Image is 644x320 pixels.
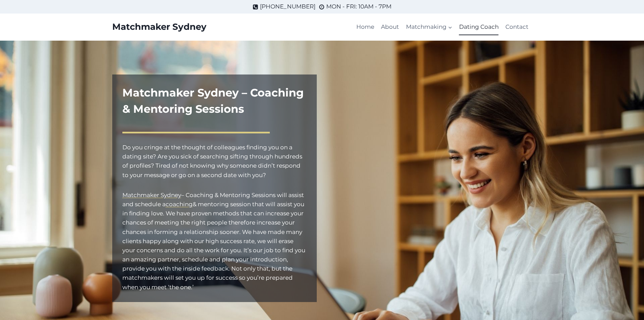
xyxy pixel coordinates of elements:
[166,201,193,208] a: coaching
[378,19,402,35] a: About
[326,2,391,11] span: MON - FRI: 10AM - 7PM
[353,19,378,35] a: Home
[112,22,207,32] a: Matchmaker Sydney
[353,19,532,35] nav: Primary
[456,19,502,35] a: Dating Coach
[502,19,532,35] a: Contact
[260,2,315,11] span: [PHONE_NUMBER]
[122,143,307,180] p: Do you cringe at the thought of colleagues finding you on a dating site? Are you sick of searchin...
[406,22,452,31] span: Matchmaking
[402,19,455,35] a: Matchmaking
[253,2,315,11] a: [PHONE_NUMBER]
[122,192,181,198] a: Matchmaker Sydney
[122,191,307,292] p: – Coaching & Mentoring Sessions will assist and schedule a & mentoring session that will assist y...
[122,85,307,117] h1: Matchmaker Sydney – Coaching & Mentoring Sessions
